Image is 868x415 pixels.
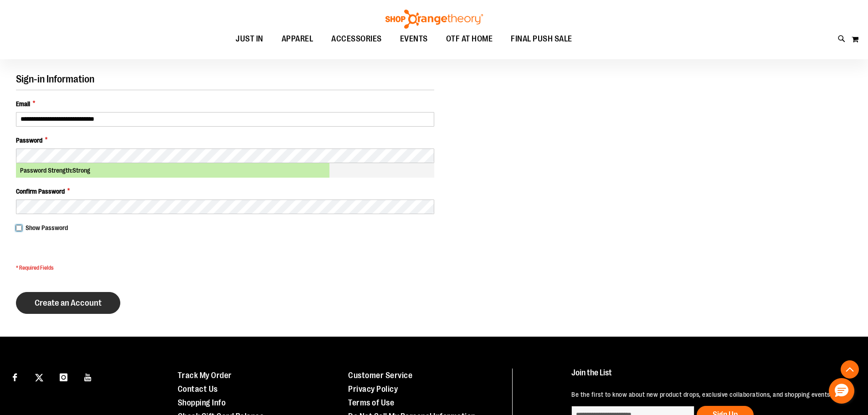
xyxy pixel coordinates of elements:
[16,163,434,178] div: Password Strength:
[16,136,42,145] span: Password
[178,384,218,394] a: Contact Us
[571,369,847,385] h4: Join the List
[437,29,502,50] a: OTF AT HOME
[178,371,232,380] a: Track My Order
[26,224,68,231] span: Show Password
[272,29,323,50] a: APPAREL
[348,384,398,394] a: Privacy Policy
[16,264,434,272] span: * Required Fields
[226,29,272,50] a: JUST IN
[31,369,47,384] a: Visit our X page
[236,29,263,49] span: JUST IN
[400,29,428,49] span: EVENTS
[35,298,102,308] span: Create an Account
[56,369,72,384] a: Visit our Instagram page
[16,73,94,85] span: Sign-in Information
[331,29,382,49] span: ACCESSORIES
[384,10,484,29] img: Shop Orangetheory
[446,29,493,49] span: OTF AT HOME
[35,374,43,382] img: Twitter
[841,360,859,379] button: Back To Top
[511,29,572,49] span: FINAL PUSH SALE
[16,99,30,108] span: Email
[282,29,313,49] span: APPAREL
[7,369,23,384] a: Visit our Facebook page
[80,369,96,384] a: Visit our Youtube page
[72,167,90,174] span: Strong
[178,398,226,407] a: Shopping Info
[571,390,847,399] p: Be the first to know about new product drops, exclusive collaborations, and shopping events!
[829,378,854,404] button: Hello, have a question? Let’s chat.
[322,29,391,50] a: ACCESSORIES
[348,371,412,380] a: Customer Service
[502,29,581,50] a: FINAL PUSH SALE
[16,292,120,314] button: Create an Account
[348,398,394,407] a: Terms of Use
[391,29,437,50] a: EVENTS
[16,187,65,196] span: Confirm Password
